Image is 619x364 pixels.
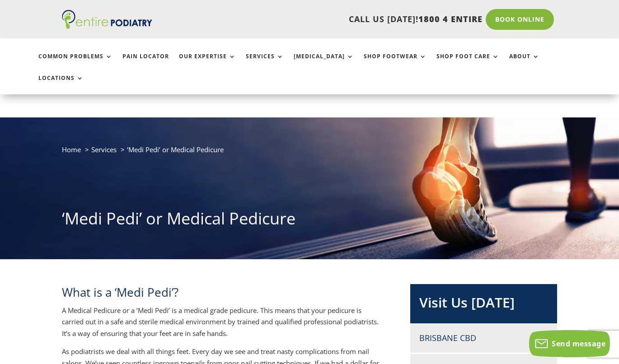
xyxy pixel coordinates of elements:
[294,53,354,73] a: [MEDICAL_DATA]
[419,332,548,344] h4: Brisbane CBD
[91,145,117,154] a: Services
[175,14,483,25] p: CALL US [DATE]!
[62,305,383,346] p: A Medical Pedicure or a ‘Medi Pedi’ is a medical grade pedicure. This means that your pedicure is...
[38,53,113,73] a: Common Problems
[179,53,236,73] a: Our Expertise
[419,293,548,317] h2: Visit Us [DATE]
[62,145,81,154] a: Home
[246,53,284,73] a: Services
[62,207,557,234] h1: ‘Medi Pedi’ or Medical Pedicure
[127,145,224,154] span: ‘Medi Pedi’ or Medical Pedicure
[529,330,610,357] button: Send message
[552,339,605,349] span: Send message
[62,22,152,31] a: Entire Podiatry
[62,10,152,29] img: logo (1)
[122,53,169,73] a: Pain Locator
[418,14,483,24] span: 1800 4 ENTIRE
[436,53,499,73] a: Shop Foot Care
[62,144,557,162] nav: breadcrumb
[62,284,383,305] h2: What is a ‘Medi Pedi’?
[364,53,427,73] a: Shop Footwear
[38,75,84,94] a: Locations
[486,9,554,30] a: Book Online
[509,53,539,73] a: About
